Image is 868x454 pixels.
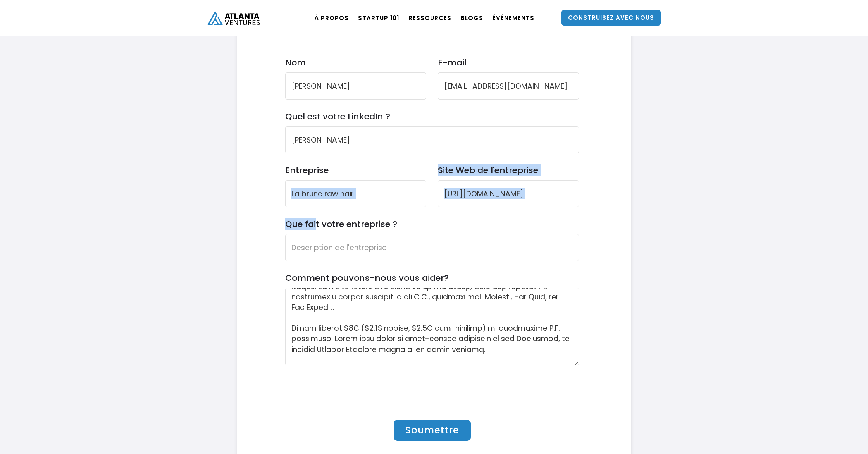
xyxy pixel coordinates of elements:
font: Comment pouvons-nous vous aider? [285,272,449,284]
a: ÉVÉNEMENTS [493,7,534,29]
font: Construisez avec nous [568,14,654,22]
input: Soumettre [394,420,471,441]
input: Nom et prénom [285,72,426,100]
input: Nom de l'entreprise [285,180,426,207]
font: Site Web de l'entreprise [438,164,538,176]
font: Que fait votre entreprise ? [285,218,397,230]
a: À PROPOS [314,7,349,29]
font: ÉVÉNEMENTS [493,14,534,22]
font: À PROPOS [314,14,349,22]
a: Startup 101 [358,7,399,29]
iframe: reCAPTCHA [285,373,403,403]
font: Quel est votre LinkedIn ? [285,110,390,122]
font: Entreprise [285,164,329,176]
font: Startup 101 [358,14,399,22]
a: BLOGS [461,7,483,29]
input: Courriel de l'entreprise [438,72,579,100]
input: Description de l'entreprise [285,234,579,261]
input: LinkedIn [285,126,579,153]
font: RESSOURCES [408,14,451,22]
font: E-mail [438,57,467,69]
font: BLOGS [461,14,483,22]
input: Site Web de l'entreprise [438,180,579,207]
a: Construisez avec nous [561,10,661,26]
font: Nom [285,57,306,69]
a: RESSOURCES [408,7,451,29]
